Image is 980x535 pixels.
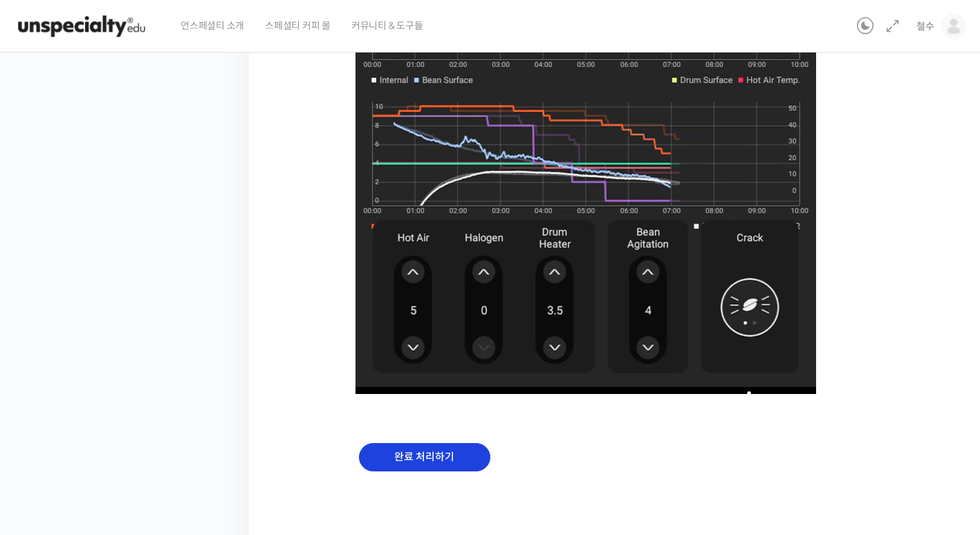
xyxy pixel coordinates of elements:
span: 1 [140,420,145,431]
span: 철수 [916,20,934,32]
a: 1대화 [91,420,178,455]
input: 완료 처리하기 [359,443,490,471]
span: 설정 [214,441,230,452]
a: 설정 [178,420,266,455]
a: 홈 [4,420,91,455]
span: 대화 [127,442,143,453]
span: 홈 [44,441,52,452]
